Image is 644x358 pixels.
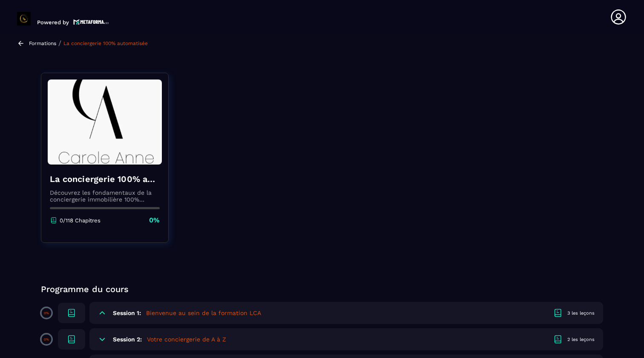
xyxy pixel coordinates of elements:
[17,12,31,26] img: logo-branding
[29,40,56,46] a: Formations
[58,39,61,47] span: /
[567,336,595,343] div: 2 les leçons
[73,18,109,26] img: logo
[113,336,142,343] h6: Session 2:
[149,216,160,225] p: 0%
[41,283,603,295] p: Programme du cours
[113,310,141,316] h6: Session 1:
[63,40,148,46] a: La conciergerie 100% automatisée
[147,335,226,344] h5: Votre conciergerie de A à Z
[37,19,69,26] p: Powered by
[50,189,160,203] p: Découvrez les fondamentaux de la conciergerie immobilière 100% automatisée. Cette formation est c...
[48,80,162,165] img: banner
[60,217,101,224] p: 0/118 Chapitres
[44,311,49,315] p: 0%
[146,309,261,317] h5: Bienvenue au sein de la formation LCA
[567,310,595,316] div: 3 les leçons
[44,338,49,341] p: 0%
[50,173,160,185] h4: La conciergerie 100% automatisée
